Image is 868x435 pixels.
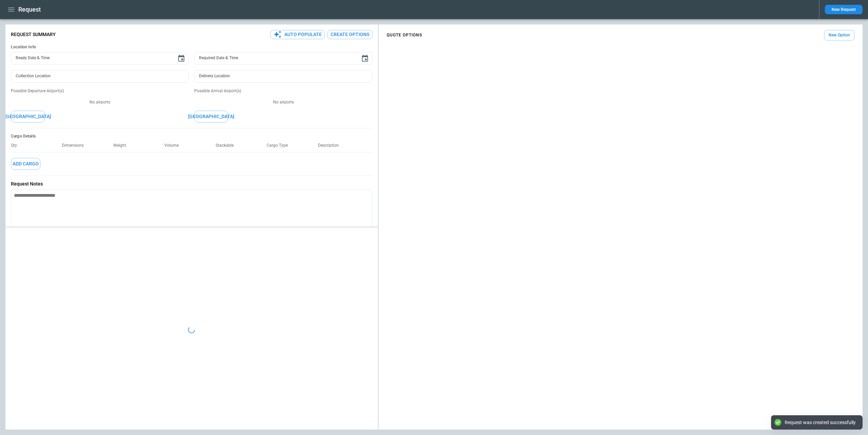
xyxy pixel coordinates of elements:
p: Qty [11,143,22,148]
p: Request Summary [11,32,56,37]
button: [GEOGRAPHIC_DATA] [194,111,228,123]
button: New Option [824,30,854,41]
button: Choose date [174,52,188,65]
p: Possible Departure Airport(s) [11,88,189,94]
h6: Location Info [11,45,372,50]
button: Choose date [358,52,372,65]
h4: QUOTE OPTIONS [387,34,422,37]
button: New Request [825,5,863,14]
button: Create Options [328,30,372,39]
p: Cargo Type [267,143,293,148]
p: Dimensions [62,143,89,148]
button: Add Cargo [11,158,40,170]
p: No airports [194,99,372,105]
p: Possible Arrival Airport(s) [194,88,372,94]
button: [GEOGRAPHIC_DATA] [11,111,45,123]
p: Stackable [216,143,239,148]
p: Volume [164,143,184,148]
button: Auto Populate [270,30,325,39]
p: Description [318,143,344,148]
p: Weight [113,143,132,148]
div: scrollable content [379,27,863,43]
div: Request was created successfully [785,419,856,425]
h6: Cargo Details [11,134,372,139]
h1: Request [18,5,41,14]
p: Request Notes [11,181,372,187]
p: No airports [11,99,189,105]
